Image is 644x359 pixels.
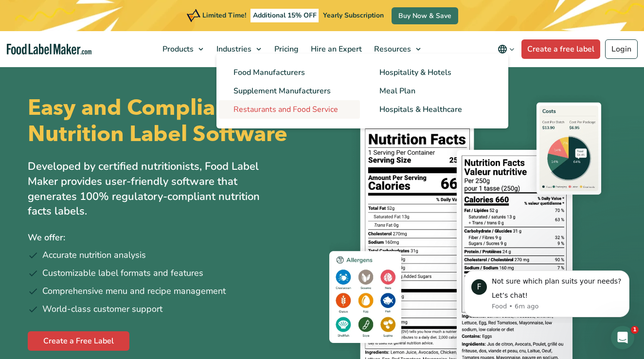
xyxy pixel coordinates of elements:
[305,31,366,67] a: Hire an Expert
[219,100,360,119] a: Restaurants and Food Service
[160,44,195,54] span: Products
[42,249,146,262] span: Accurate nutrition analysis
[521,39,600,59] a: Create a free label
[271,44,300,54] span: Pricing
[211,31,266,67] a: Industries
[157,31,208,67] a: Products
[219,82,360,100] a: Supplement Manufacturers
[631,326,639,334] span: 1
[28,331,129,351] a: Create a Free Label
[379,67,451,78] span: Hospitality & Hotels
[268,31,303,67] a: Pricing
[379,86,415,96] span: Meal Plan
[250,9,319,22] span: Additional 15% OFF
[449,262,644,323] iframe: Intercom notifications message
[371,44,412,54] span: Resources
[365,100,506,119] a: Hospitals & Healthcare
[491,39,521,59] button: Change language
[233,104,338,115] span: Restaurants and Food Service
[392,7,458,24] a: Buy Now & Save
[368,31,426,67] a: Resources
[233,86,331,96] span: Supplement Manufacturers
[214,44,252,54] span: Industries
[202,11,246,20] span: Limited Time!
[365,82,506,100] a: Meal Plan
[379,104,462,115] span: Hospitals & Healthcare
[308,44,363,54] span: Hire an Expert
[42,303,162,316] span: World-class customer support
[605,39,638,59] a: Login
[28,95,315,147] h1: Easy and Compliant Nutrition Label Software
[42,285,226,298] span: Comprehensive menu and recipe management
[28,231,315,245] p: We offer:
[365,63,506,82] a: Hospitality & Hotels
[611,326,634,349] iframe: Intercom live chat
[42,267,203,280] span: Customizable label formats and features
[323,11,384,20] span: Yearly Subscription
[7,44,91,55] a: Food Label Maker homepage
[219,63,360,82] a: Food Manufacturers
[28,159,281,219] p: Developed by certified nutritionists, Food Label Maker provides user-friendly software that gener...
[233,67,305,78] span: Food Manufacturers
